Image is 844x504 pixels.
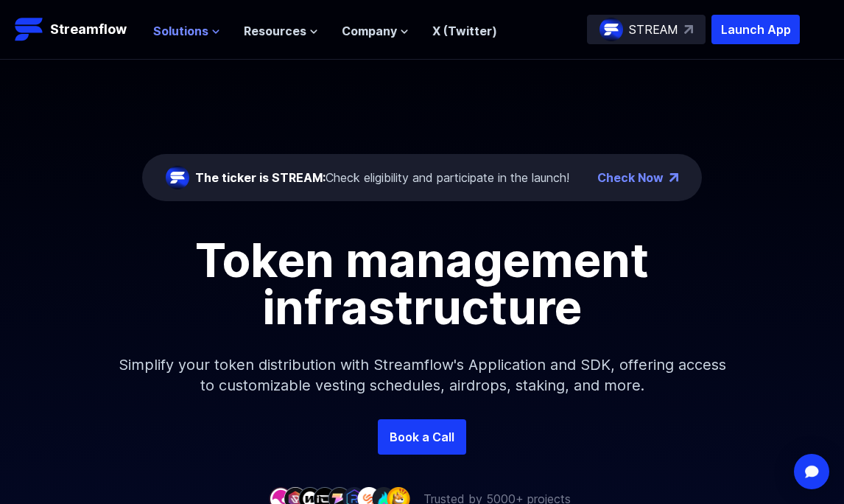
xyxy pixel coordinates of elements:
[15,15,138,44] a: Streamflow
[153,22,208,40] span: Solutions
[50,19,127,40] p: Streamflow
[166,166,189,189] img: streamflow-logo-circle.png
[587,15,706,44] a: STREAM
[378,419,466,455] a: Book a Call
[342,22,397,40] span: Company
[244,22,318,40] button: Resources
[195,169,569,186] div: Check eligibility and participate in the launch!
[153,22,220,40] button: Solutions
[684,25,693,34] img: top-right-arrow.svg
[629,21,678,38] p: STREAM
[711,15,800,44] button: Launch App
[432,24,497,38] a: X (Twitter)
[244,22,306,40] span: Resources
[794,454,829,489] div: Open Intercom Messenger
[599,18,623,41] img: streamflow-logo-circle.png
[91,237,753,331] h1: Token management infrastructure
[342,22,409,40] button: Company
[597,169,664,186] a: Check Now
[195,170,326,185] span: The ticker is STREAM:
[105,331,739,419] p: Simplify your token distribution with Streamflow's Application and SDK, offering access to custom...
[15,15,44,44] img: Streamflow Logo
[669,173,678,182] img: top-right-arrow.png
